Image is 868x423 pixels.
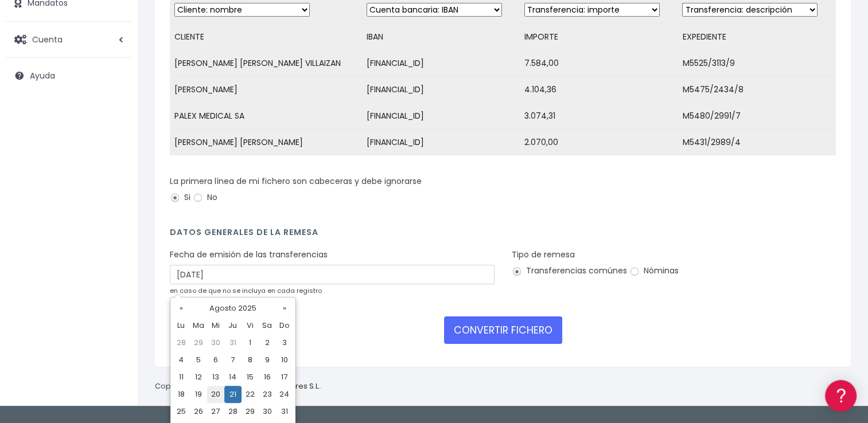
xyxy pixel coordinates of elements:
label: No [193,191,217,203]
td: 9 [259,351,276,369]
a: Perfiles de empresas [11,198,218,216]
td: 17 [276,369,293,386]
td: [PERSON_NAME] [PERSON_NAME] [170,130,362,156]
label: Transferencias comúnes [512,265,627,277]
a: Formatos [11,145,218,163]
td: 30 [207,334,224,351]
td: M5525/3113/9 [678,50,836,77]
th: » [276,300,293,317]
a: Ayuda [6,64,132,88]
td: [FINANCIAL_ID] [362,77,520,103]
td: 6 [207,351,224,369]
td: 29 [190,334,207,351]
td: 3 [276,334,293,351]
th: Mi [207,317,224,334]
div: Programadores [11,275,218,286]
td: 26 [190,403,207,420]
th: Ma [190,317,207,334]
button: CONVERTIR FICHERO [444,316,562,344]
div: Convertir ficheros [11,127,218,138]
div: Facturación [11,228,218,238]
th: Sa [259,317,276,334]
td: 31 [276,403,293,420]
td: 7 [224,351,242,369]
td: 10 [276,351,293,369]
button: Contáctanos [11,307,218,327]
td: 16 [259,369,276,386]
td: 30 [259,403,276,420]
td: 3.074,31 [520,103,678,130]
th: « [173,300,190,317]
td: 28 [224,403,242,420]
td: 15 [242,369,259,386]
td: 25 [173,403,190,420]
td: M5480/2991/7 [678,103,836,130]
td: [FINANCIAL_ID] [362,130,520,156]
td: IBAN [362,24,520,50]
a: POWERED BY ENCHANT [158,330,221,341]
td: [PERSON_NAME] [PERSON_NAME] VILLAIZAN [170,50,362,77]
td: [PERSON_NAME] [170,77,362,103]
td: M5431/2989/4 [678,130,836,156]
td: 29 [242,403,259,420]
div: Información general [11,80,218,91]
td: 12 [190,369,207,386]
th: Agosto 2025 [190,300,276,317]
h4: Datos generales de la remesa [170,228,836,243]
td: 27 [207,403,224,420]
td: 7.584,00 [520,50,678,77]
label: Tipo de remesa [512,249,575,261]
td: 13 [207,369,224,386]
a: General [11,246,218,264]
a: Información general [11,97,218,115]
a: Cuenta [6,28,132,52]
td: 21 [224,386,242,403]
small: en caso de que no se incluya en cada registro [170,286,322,295]
td: CLIENTE [170,24,362,50]
td: 20 [207,386,224,403]
td: 4.104,36 [520,77,678,103]
td: 24 [276,386,293,403]
label: La primera línea de mi fichero son cabeceras y debe ignorarse [170,175,422,187]
td: M5475/2434/8 [678,77,836,103]
p: Copyright © 2025 . [155,381,322,393]
td: 22 [242,386,259,403]
td: 11 [173,369,190,386]
td: [FINANCIAL_ID] [362,50,520,77]
td: 8 [242,351,259,369]
label: Fecha de emisión de las transferencias [170,249,328,261]
label: Nóminas [629,265,679,277]
td: 28 [173,334,190,351]
td: 5 [190,351,207,369]
a: API [11,293,218,311]
td: 18 [173,386,190,403]
td: 2.070,00 [520,130,678,156]
td: PALEX MEDICAL SA [170,103,362,130]
td: 4 [173,351,190,369]
span: Cuenta [32,33,63,45]
td: 2 [259,334,276,351]
td: IMPORTE [520,24,678,50]
td: 1 [242,334,259,351]
td: 23 [259,386,276,403]
td: 31 [224,334,242,351]
td: EXPEDIENTE [678,24,836,50]
th: Vi [242,317,259,334]
td: 19 [190,386,207,403]
td: [FINANCIAL_ID] [362,103,520,130]
td: 14 [224,369,242,386]
a: Videotutoriales [11,181,218,198]
th: Do [276,317,293,334]
a: Problemas habituales [11,163,218,181]
th: Ju [224,317,242,334]
label: Si [170,191,190,203]
span: Ayuda [30,70,55,81]
th: Lu [173,317,190,334]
